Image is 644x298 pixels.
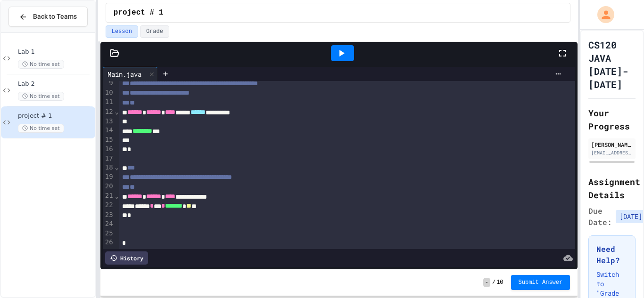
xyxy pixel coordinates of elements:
div: 26 [103,238,115,247]
div: 18 [103,163,115,172]
span: No time set [18,60,64,69]
h3: Need Help? [596,243,627,266]
span: Back to Teams [33,12,77,22]
div: 12 [103,107,115,117]
div: 19 [103,172,115,182]
span: / [492,279,495,286]
div: 17 [103,154,115,163]
div: 22 [103,201,115,210]
div: 20 [103,182,115,191]
span: Fold line [115,108,119,115]
span: Fold line [115,192,119,200]
button: Grade [140,25,169,38]
div: [PERSON_NAME] [591,140,633,149]
div: 24 [103,219,115,229]
div: 23 [103,210,115,220]
span: Due Date: [588,205,612,228]
h2: Assignment Details [588,175,636,201]
div: 25 [103,229,115,238]
div: Main.java [103,67,158,81]
div: 10 [103,88,115,97]
button: Lesson [106,25,138,38]
span: No time set [18,124,64,133]
div: History [105,251,148,265]
div: 9 [103,79,115,88]
div: 14 [103,126,115,135]
span: Submit Answer [519,279,563,286]
div: 21 [103,191,115,201]
button: Submit Answer [511,275,570,290]
div: Main.java [103,69,146,79]
h2: Your Progress [588,106,636,133]
span: project # 1 [18,112,93,120]
div: [EMAIL_ADDRESS][DOMAIN_NAME] [591,149,633,156]
span: Lab 1 [18,48,93,56]
span: - [483,278,490,287]
div: My Account [587,4,617,25]
div: 16 [103,145,115,154]
span: Lab 2 [18,80,93,88]
div: 15 [103,135,115,145]
h1: CS120 JAVA [DATE]-[DATE] [588,38,636,91]
span: Fold line [115,163,119,171]
span: project # 1 [114,7,164,18]
button: Back to Teams [8,7,88,27]
span: 10 [496,279,503,286]
div: 11 [103,97,115,107]
div: 13 [103,117,115,126]
span: No time set [18,92,64,101]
